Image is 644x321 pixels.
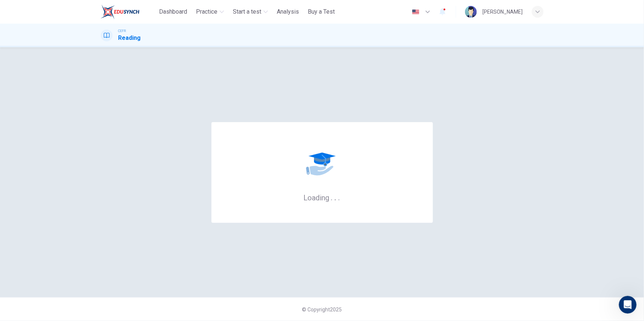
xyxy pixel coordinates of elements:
img: Profile image for Fin [115,177,124,186]
div: Ask a questionAI Agent and team can helpProfile image for Fin [7,167,140,195]
span: Analysis [277,7,299,16]
button: Help [99,230,148,260]
button: Practice [193,5,227,18]
span: Messages [61,249,87,254]
p: How can we help? [15,103,133,115]
button: Dashboard [156,5,190,18]
img: ELTC logo [101,4,140,19]
div: Ask a question [15,173,112,181]
h6: . [331,191,333,203]
div: • [DATE] [77,149,98,157]
h6: . [338,191,341,203]
div: CEFR Level Test Structure and Scoring System [11,220,137,241]
span: If you log out and log back in you should see your test and practice materials [33,142,233,148]
span: Start a test [233,7,261,16]
h1: Reading [118,34,141,42]
span: Practice [196,7,217,16]
div: Close [127,12,140,25]
span: Help [117,249,129,254]
span: © Copyright 2025 [302,307,342,313]
div: Recent message [15,131,132,139]
span: Dashboard [159,7,187,16]
button: Buy a Test [305,5,338,18]
p: Hey [PERSON_NAME]. Welcome to EduSynch! [15,52,133,103]
h6: . [334,191,337,203]
img: Profile picture [465,6,477,18]
span: Buy a Test [308,7,335,16]
div: Profile image for KatherineIf you log out and log back in you should see your test and practice m... [8,136,140,163]
button: Start a test [230,5,271,18]
h6: Loading [304,193,341,202]
img: Profile image for Katherine [15,142,30,157]
div: AI Agent and team can help [15,181,112,189]
span: CEFR [118,28,126,34]
button: Analysis [274,5,302,18]
div: Recent messageProfile image for KatherineIf you log out and log back in you should see your test ... [7,125,140,163]
a: ELTC logo [101,4,156,19]
div: CEFR Level Test Structure and Scoring System [15,223,124,238]
button: Search for help [11,202,137,217]
iframe: Intercom live chat [619,296,637,314]
div: [PERSON_NAME] [33,149,76,157]
img: en [411,9,420,15]
button: Messages [49,230,98,260]
span: Search for help [15,206,60,214]
span: Home [16,249,33,254]
div: [PERSON_NAME] [483,7,523,16]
